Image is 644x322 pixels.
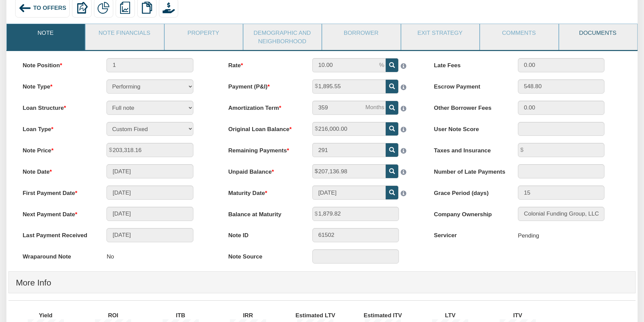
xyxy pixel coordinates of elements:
input: This field can contain only numeric characters [312,58,386,72]
span: To Offers [33,4,66,11]
a: Exit Strategy [401,24,479,42]
a: Documents [559,24,637,42]
label: Maturity Date [221,185,305,197]
label: Last Payment Received [16,228,100,240]
img: copy.png [141,2,153,14]
label: Servicer [427,228,511,240]
label: Late Fees [427,58,511,70]
img: reports.png [119,2,131,14]
label: ROI [78,308,155,319]
p: No [106,249,114,264]
label: Original Loan Balance [221,122,305,133]
img: back_arrow_left_icon.svg [19,2,31,15]
label: Balance at Maturity [221,207,305,218]
label: Company Ownership [427,207,511,218]
label: Estimated ITV [348,308,425,319]
label: First Payment Date [16,185,100,197]
label: Rate [221,58,305,70]
label: Note Position [16,58,100,70]
div: Pending [518,228,539,243]
img: partial.png [97,2,110,14]
img: purchase_offer.png [163,2,175,14]
label: Note Date [16,164,100,176]
label: Taxes and Insurance [427,143,511,154]
a: Comments [480,24,557,42]
a: Property [165,24,242,42]
label: Other Borrower Fees [427,101,511,112]
label: Amortization Term [221,101,305,112]
label: Escrow Payment [427,79,511,91]
label: Remaining Payments [221,143,305,154]
label: Estimated LTV [280,308,358,319]
label: ITB [145,308,223,319]
label: Unpaid Balance [221,164,305,176]
label: Loan Type [16,122,100,133]
label: Payment (P&I) [221,79,305,91]
a: Demographic and Neighborhood [243,24,321,50]
label: Loan Structure [16,101,100,112]
input: MM/DD/YYYY [106,228,193,242]
a: Borrower [322,24,400,42]
label: Note ID [221,228,305,240]
label: Next Payment Date [16,207,100,218]
label: Number of Late Payments [427,164,511,176]
label: Wraparound Note [16,249,100,261]
input: MM/DD/YYYY [106,164,193,178]
img: export.svg [76,2,88,14]
input: MM/DD/YYYY [106,207,193,221]
a: Note [7,24,84,42]
input: MM/DD/YYYY [106,185,193,200]
label: User Note Score [427,122,511,133]
label: Grace Period (days) [427,185,511,197]
label: IRR [213,308,290,319]
a: Note Financials [86,24,163,42]
label: ITV [482,308,560,319]
h4: More Info [16,273,628,292]
input: MM/DD/YYYY [312,185,386,200]
label: Note Source [221,249,305,261]
label: LTV [415,308,493,319]
label: Yield [10,308,88,319]
label: Note Type [16,79,100,91]
label: Note Price [16,143,100,154]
